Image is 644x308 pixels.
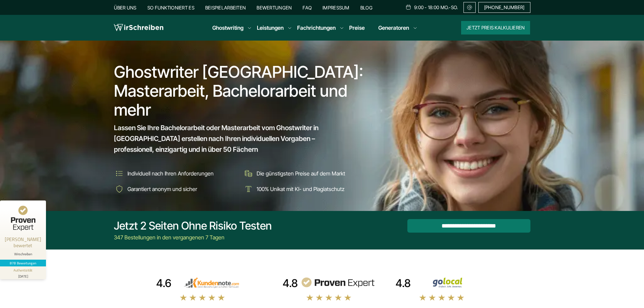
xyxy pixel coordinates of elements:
[405,4,411,10] img: Schedule
[114,63,368,119] h1: Ghostwriter [GEOGRAPHIC_DATA]: Masterarbeit, Bachelorarbeit und mehr
[114,168,238,179] li: Individuell nach Ihren Anforderungen
[257,24,284,32] a: Leistungen
[414,5,458,10] span: 9:00 - 18:00 Mo.-So.
[114,5,137,10] a: Über uns
[461,21,530,34] button: Jetzt Preis kalkulieren
[360,5,373,10] a: Blog
[419,294,465,301] img: stars
[243,184,367,194] li: 100% Unikat mit KI- und Plagiatschutz
[413,277,488,288] img: Wirschreiben Bewertungen
[243,184,254,194] img: 100% Unikat mit KI- und Plagiatschutz
[205,5,246,10] a: Beispielarbeiten
[114,23,163,33] img: logo wirschreiben
[243,168,254,179] img: Die günstigsten Preise auf dem Markt
[212,24,243,32] a: Ghostwriting
[378,24,409,32] a: Generatoren
[147,5,194,10] a: So funktioniert es
[114,233,272,241] div: 347 Bestellungen in den vergangenen 7 Tagen
[349,24,365,31] a: Preise
[303,5,312,10] a: FAQ
[114,168,125,179] img: Individuell nach Ihren Anforderungen
[174,277,248,288] img: kundennote
[114,184,238,194] li: Garantiert anonym und sicher
[114,184,125,194] img: Garantiert anonym und sicher
[156,277,171,290] div: 4.6
[257,5,292,10] a: Bewertungen
[114,219,272,233] div: Jetzt 2 Seiten ohne Risiko testen
[396,277,411,290] div: 4.8
[297,24,336,32] a: Fachrichtungen
[114,122,355,155] span: Lassen Sie Ihre Bachelorarbeit oder Masterarbeit vom Ghostwriter in [GEOGRAPHIC_DATA] erstellen n...
[3,273,43,278] div: [DATE]
[243,168,367,179] li: Die günstigsten Preise auf dem Markt
[3,252,43,256] div: Wirschreiben
[484,5,525,10] span: [PHONE_NUMBER]
[467,5,473,10] img: Email
[14,268,33,273] div: Authentizität
[306,294,352,301] img: stars
[301,277,375,288] img: provenexpert reviews
[478,2,530,13] a: [PHONE_NUMBER]
[180,294,225,301] img: stars
[323,5,350,10] a: Impressum
[283,277,298,290] div: 4.8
